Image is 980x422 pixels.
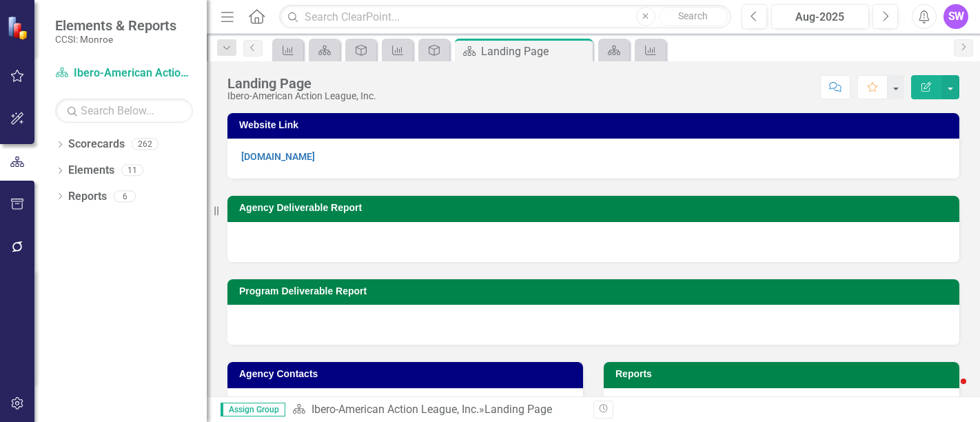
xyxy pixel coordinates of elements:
div: 11 [121,165,143,177]
h3: Program Deliverable Report [239,286,952,297]
span: Elements & Reports [55,17,176,34]
h3: Website Link [239,120,952,130]
a: Reports [68,189,107,205]
button: Search [659,7,728,26]
div: Aug-2025 [776,9,864,26]
img: ClearPoint Strategy [7,15,32,40]
a: Scorecards [68,137,125,152]
span: Search [678,10,708,21]
iframe: Intercom live chat [933,375,966,408]
h3: Reports [615,369,952,379]
a: Ibero-American Action League, Inc. [55,66,193,81]
a: Ibero-American Action League, Inc. [312,403,479,416]
div: 262 [132,139,159,150]
a: [DOMAIN_NAME] [241,151,315,162]
input: Search ClearPoint... [279,5,731,29]
div: Landing Page [481,43,589,60]
button: SW [943,4,968,29]
span: Assign Group [221,403,285,416]
h3: Agency Deliverable Report [239,203,952,213]
div: Landing Page [484,403,552,416]
small: CCSI: Monroe [55,34,176,45]
div: » [292,402,583,418]
h3: Agency Contacts [239,369,576,379]
div: Ibero-American Action League, Inc. [227,91,376,101]
input: Search Below... [55,99,193,123]
div: 6 [114,190,136,202]
button: Aug-2025 [771,4,869,29]
div: Landing Page [227,76,376,91]
a: Elements [68,163,114,179]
